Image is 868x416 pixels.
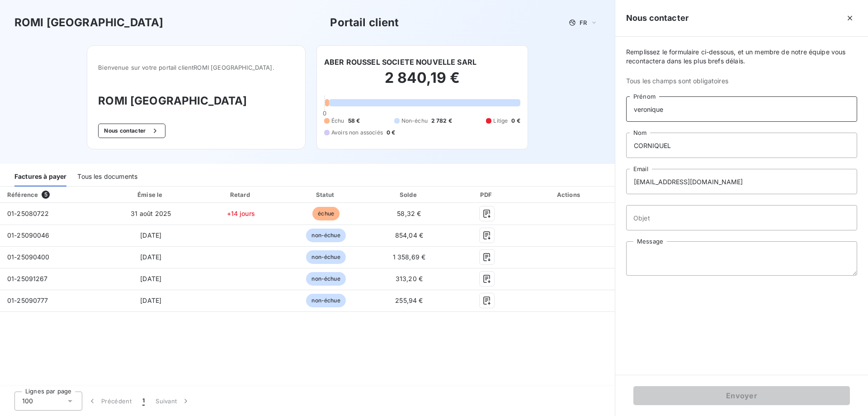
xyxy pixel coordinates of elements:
span: 58,32 € [397,210,421,217]
span: Litige [493,117,508,125]
button: Suivant [150,392,196,411]
span: 0 [323,110,326,117]
div: Retard [199,190,282,199]
span: 01-25080722 [7,210,49,217]
div: Solde [370,190,448,199]
input: placeholder [626,96,857,122]
span: non-échue [306,272,345,286]
span: +14 jours [227,210,255,217]
span: Remplissez le formulaire ci-dessous, et un membre de notre équipe vous recontactera dans les plus... [626,48,857,66]
button: 1 [137,392,150,411]
span: 313,20 € [396,275,423,282]
span: 100 [22,397,33,406]
span: 01-25090046 [7,231,50,239]
span: 1 [142,397,145,406]
input: placeholder [626,133,857,158]
span: 854,04 € [395,231,423,239]
button: Envoyer [633,386,850,405]
input: placeholder [626,169,857,194]
span: 31 août 2025 [131,210,171,217]
h3: Portail client [330,14,399,31]
div: Factures à payer [14,167,66,186]
span: Échu [331,117,344,125]
h2: 2 840,19 € [324,69,520,96]
span: 0 € [511,117,520,125]
input: placeholder [626,205,857,230]
span: Avoirs non associés [331,129,383,137]
span: échue [312,207,340,220]
span: 1 358,69 € [393,253,426,261]
span: FR [580,19,587,26]
span: [DATE] [140,253,161,261]
button: Précédent [82,392,137,411]
div: Émise le [106,190,196,199]
h3: ROMI [GEOGRAPHIC_DATA] [14,14,163,31]
span: [DATE] [140,275,161,282]
span: [DATE] [140,231,161,239]
h5: Nous contacter [626,12,689,24]
div: PDF [452,190,522,199]
span: 255,94 € [395,296,423,304]
span: 5 [42,191,50,199]
span: 2 782 € [431,117,452,125]
span: non-échue [306,250,345,264]
div: Référence [7,191,38,198]
span: Tous les champs sont obligatoires [626,77,857,86]
span: 0 € [387,129,395,137]
span: 58 € [348,117,360,125]
span: non-échue [306,294,345,307]
h3: ROMI [GEOGRAPHIC_DATA] [98,93,294,109]
span: [DATE] [140,296,161,304]
span: 01-25090777 [7,296,48,304]
span: 01-25091267 [7,275,48,282]
h6: ABER ROUSSEL SOCIETE NOUVELLE SARL [324,57,476,67]
div: Tous les documents [77,167,137,186]
span: Non-échu [401,117,428,125]
span: non-échue [306,229,345,242]
div: Actions [526,190,613,199]
div: Statut [286,190,366,199]
span: Bienvenue sur votre portail client ROMI [GEOGRAPHIC_DATA] . [98,64,294,71]
span: 01-25090400 [7,253,50,261]
button: Nous contacter [98,124,165,138]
